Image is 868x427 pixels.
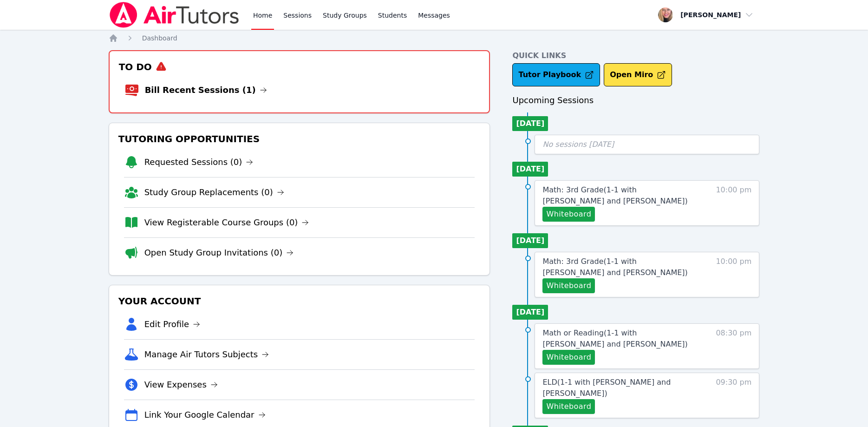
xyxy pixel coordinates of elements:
[145,84,267,97] a: Bill Recent Sessions (1)
[716,328,751,365] span: 08:30 pm
[604,63,672,86] button: Open Miro
[418,11,450,20] span: Messages
[542,278,595,293] button: Whiteboard
[144,408,266,421] a: Link Your Google Calendar
[716,256,751,293] span: 10:00 pm
[142,33,177,43] a: Dashboard
[144,246,294,259] a: Open Study Group Invitations (0)
[142,34,177,42] span: Dashboard
[542,207,595,222] button: Whiteboard
[542,377,699,399] a: ELD(1-1 with [PERSON_NAME] and [PERSON_NAME])
[542,184,699,207] a: Math: 3rd Grade(1-1 with [PERSON_NAME] and [PERSON_NAME])
[542,328,699,350] a: Math or Reading(1-1 with [PERSON_NAME] and [PERSON_NAME])
[542,256,699,278] a: Math: 3rd Grade(1-1 with [PERSON_NAME] and [PERSON_NAME])
[117,59,482,75] h3: To Do
[144,318,201,331] a: Edit Profile
[144,216,309,229] a: View Registerable Course Groups (0)
[542,350,595,365] button: Whiteboard
[144,156,254,169] a: Requested Sessions (0)
[716,184,751,222] span: 10:00 pm
[542,399,595,414] button: Whiteboard
[716,377,751,414] span: 09:30 pm
[512,94,759,107] h3: Upcoming Sessions
[512,305,548,320] li: [DATE]
[144,348,269,361] a: Manage Air Tutors Subjects
[512,63,600,86] a: Tutor Playbook
[542,378,671,398] span: ELD ( 1-1 with [PERSON_NAME] and [PERSON_NAME] )
[542,140,614,149] span: No sessions [DATE]
[144,186,284,199] a: Study Group Replacements (0)
[542,257,687,277] span: Math: 3rd Grade ( 1-1 with [PERSON_NAME] and [PERSON_NAME] )
[512,233,548,248] li: [DATE]
[512,162,548,177] li: [DATE]
[512,116,548,131] li: [DATE]
[109,2,240,28] img: Air Tutors
[117,131,483,147] h3: Tutoring Opportunities
[144,378,218,391] a: View Expenses
[542,328,687,348] span: Math or Reading ( 1-1 with [PERSON_NAME] and [PERSON_NAME] )
[542,185,687,205] span: Math: 3rd Grade ( 1-1 with [PERSON_NAME] and [PERSON_NAME] )
[109,33,760,43] nav: Breadcrumb
[512,50,759,61] h4: Quick Links
[117,293,483,309] h3: Your Account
